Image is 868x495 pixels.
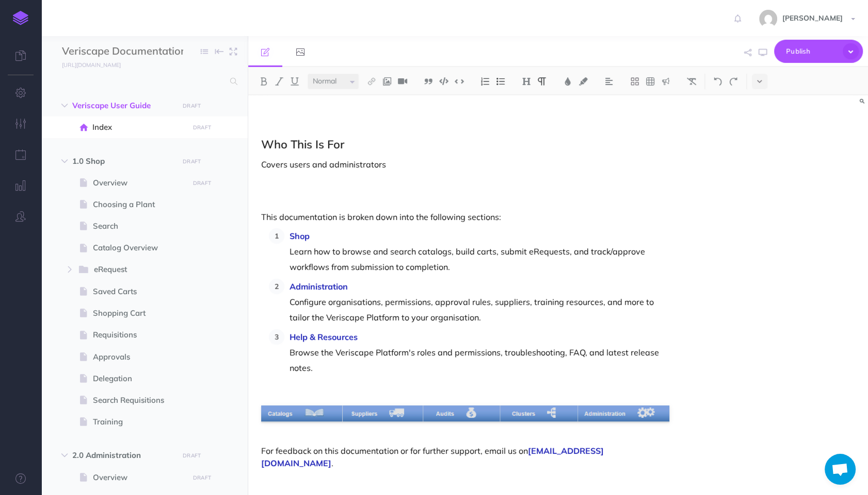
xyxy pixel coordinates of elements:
[261,158,669,170] p: Covers users and administrators
[759,10,777,28] img: 743f3ee6f9f80ed2ad13fd650e81ed88.jpg
[189,177,215,189] button: DRAFT
[62,61,121,69] small: [URL][DOMAIN_NAME]
[72,99,173,112] span: Veriscape User Guide
[183,158,201,165] small: DRAFT
[661,77,670,86] img: Callout dropdown menu button
[13,11,28,25] img: logo-mark.svg
[72,449,173,462] span: 2.0 Administration
[93,394,186,406] span: Search Requisitions
[93,198,186,211] span: Choosing a Plant
[179,100,205,112] button: DRAFT
[290,332,358,342] a: Help & Resources
[290,294,669,325] p: Configure organisations, permissions, approval rules, suppliers, training resources, and more to ...
[93,307,186,319] span: Shopping Cart
[183,452,201,459] small: DRAFT
[398,77,407,86] img: Add video button
[290,244,669,275] p: Learn how to browse and search catalogs, build carts, submit eRequests, and track/approve workflo...
[261,445,669,469] p: For feedback on this documentation or for further support, email us on .
[261,138,669,150] h2: Who This Is For
[480,77,490,86] img: Ordered list button
[189,472,215,484] button: DRAFT
[786,43,838,59] span: Publish
[496,77,505,86] img: Unordered list button
[189,122,215,133] button: DRAFT
[94,263,170,277] span: eRequest
[41,59,131,70] a: [URL][DOMAIN_NAME]
[259,77,268,86] img: Bold button
[290,231,310,241] a: Shop
[537,77,546,86] img: Paragraph button
[93,220,186,232] span: Search
[687,77,696,86] img: Clear styles button
[777,13,848,23] span: [PERSON_NAME]
[93,285,186,298] span: Saved Carts
[578,77,588,86] img: Text background color button
[93,242,186,254] span: Catalog Overview
[179,156,205,167] button: DRAFT
[183,103,201,109] small: DRAFT
[522,77,531,86] img: Headings dropdown button
[193,474,211,481] small: DRAFT
[72,155,173,167] span: 1.0 Shop
[92,121,186,133] span: Index
[825,454,856,485] a: Open chat
[290,329,669,375] p: Browse the Veriscape Platform's roles and permissions, troubleshooting, FAQ, and latest release n...
[455,77,464,85] img: Inline code button
[62,72,224,91] input: Search
[93,177,186,189] span: Overview
[774,40,863,63] button: Publish
[93,471,186,484] span: Overview
[93,416,186,428] span: Training
[62,44,183,59] input: Documentation Name
[290,77,299,86] img: Underline button
[367,77,376,86] img: Link button
[261,405,669,422] img: OCeLjxMkQXbQe4tEsFG1.png
[713,77,722,86] img: Undo
[563,77,572,86] img: Text color button
[646,77,655,86] img: Create table button
[604,77,614,86] img: Alignment dropdown menu button
[179,450,205,462] button: DRAFT
[290,281,348,292] a: Administration
[424,77,433,86] img: Blockquote button
[261,211,669,223] p: This documentation is broken down into the following sections:
[93,329,186,341] span: Requisitions
[93,372,186,385] span: Delegation
[439,77,448,85] img: Code block button
[275,77,284,86] img: Italic button
[382,77,392,86] img: Add image button
[729,77,738,86] img: Redo
[193,180,211,186] small: DRAFT
[193,124,211,131] small: DRAFT
[93,351,186,363] span: Approvals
